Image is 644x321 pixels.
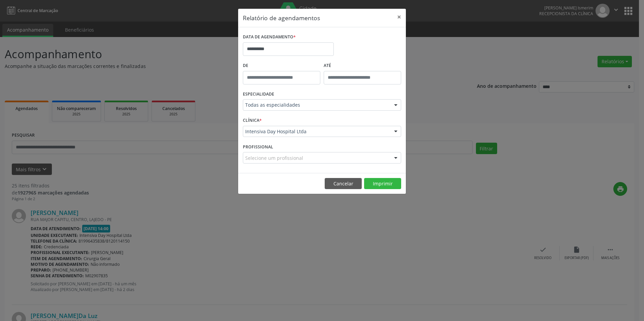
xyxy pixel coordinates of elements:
button: Imprimir [364,178,401,189]
label: CLÍNICA [243,115,262,126]
span: Intensiva Day Hospital Ltda [245,128,387,135]
button: Cancelar [325,178,362,189]
span: Todas as especialidades [245,102,387,108]
label: De [243,61,320,71]
label: DATA DE AGENDAMENTO [243,32,296,42]
label: PROFISSIONAL [243,142,273,152]
span: Selecione um profissional [245,154,303,162]
label: ESPECIALIDADE [243,89,274,100]
button: Close [392,9,406,25]
label: ATÉ [324,61,401,71]
h5: Relatório de agendamentos [243,13,320,22]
